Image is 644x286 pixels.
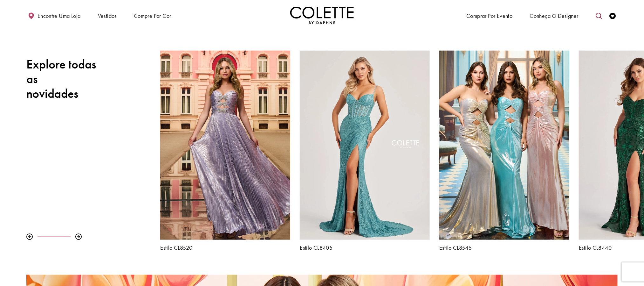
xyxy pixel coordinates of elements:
span: Vestidos [96,6,118,25]
a: Estilo CL8545 [439,245,569,251]
font: Estilo CL8405 [300,244,332,251]
span: Comprar por evento [465,6,514,25]
a: Visite a página inicial [290,7,354,24]
div: Colette by Daphne Estilo nº CL8520 [155,46,295,256]
a: Visite Colette by Daphne Estilo No. CL8405 Página [300,51,430,240]
font: novidades [26,85,78,102]
font: Estilo CL8440 [579,244,612,251]
span: Compre por cor [132,6,173,25]
font: Estilo CL8520 [160,244,192,251]
font: Compre por cor [134,12,171,19]
a: Estilo CL8405 [300,245,430,251]
div: Colette por Daphne Estilo nº CL8545 [435,46,574,256]
a: Conheça o designer [528,6,580,25]
a: Verificar lista de desejos [608,7,618,24]
font: Comprar por evento [466,12,512,19]
a: Estilo CL8520 [160,245,290,251]
font: Vestidos [98,12,117,19]
a: Visite Colette by Daphne Estilo No. CL8545 Página [439,51,569,240]
img: Colette por Daphne [290,7,354,24]
font: Encontre uma loja [38,12,81,19]
div: Colette por Daphne Estilo nº CL8405 [295,46,435,256]
a: Alternar pesquisa [594,7,604,24]
font: Explore todas as [26,56,96,87]
font: Conheça o designer [530,12,579,19]
a: Visite Colette by Daphne Estilo No. CL8520 Página [160,51,290,240]
font: Estilo CL8545 [439,244,472,251]
a: Encontre uma loja [26,6,82,25]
